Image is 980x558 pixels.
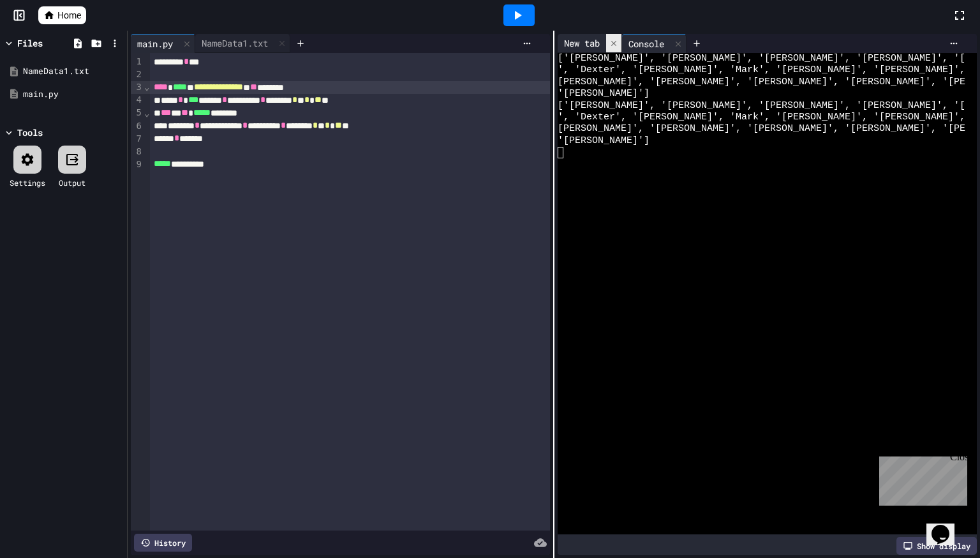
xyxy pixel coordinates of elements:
[23,88,122,101] div: main.py
[5,5,88,81] div: Chat with us now!Close
[131,146,144,158] div: 8
[57,9,81,22] span: Home
[131,81,144,94] div: 3
[558,36,606,50] div: New tab
[134,534,192,552] div: History
[874,451,967,506] iframe: chat widget
[131,94,144,107] div: 4
[195,34,290,53] div: NameData1.txt
[59,177,85,188] div: Output
[558,135,650,147] span: '[PERSON_NAME]']
[131,158,144,171] div: 9
[10,177,45,188] div: Settings
[144,108,150,118] span: Fold line
[17,36,43,50] div: Files
[131,56,144,68] div: 1
[558,34,622,53] div: New tab
[926,507,967,545] iframe: chat widget
[131,120,144,133] div: 6
[23,65,122,78] div: NameData1.txt
[131,107,144,119] div: 5
[558,88,650,100] span: '[PERSON_NAME]']
[622,34,687,53] div: Console
[131,34,195,53] div: main.py
[622,37,671,50] div: Console
[131,37,179,50] div: main.py
[144,82,150,92] span: Fold line
[17,126,43,139] div: Tools
[38,6,86,24] a: Home
[195,36,274,50] div: NameData1.txt
[131,68,144,81] div: 2
[896,537,977,555] div: Show display
[131,133,144,146] div: 7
